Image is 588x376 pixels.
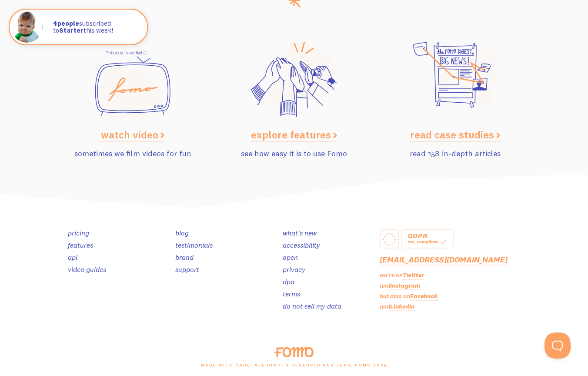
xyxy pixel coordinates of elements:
a: brand [175,253,194,262]
a: explore features [251,128,337,141]
a: blog [175,228,189,237]
p: see how easy it is to use Fomo [219,148,370,159]
a: watch video [101,128,164,141]
a: Twitter [403,271,424,279]
p: we're on [380,271,531,280]
p: read 158 in-depth articles [380,148,531,159]
a: pricing [68,228,89,237]
a: api [68,253,77,262]
a: This data is verified ⓘ [106,50,147,55]
p: and [380,302,531,311]
a: testimonials [175,241,213,249]
a: dpa [283,277,294,286]
a: features [68,241,93,249]
a: open [283,253,298,262]
a: do not sell my data [283,302,341,310]
a: support [175,265,199,274]
a: read case studies [410,128,500,141]
a: Instagram [390,282,421,289]
strong: Starter [59,26,84,34]
a: LinkedIn [390,302,414,310]
p: but also on [380,292,531,301]
img: fomo-logo-orange-8ab935bcb42dfda78e33409a85f7af36b90c658097e6bb5368b87284a318b3da.svg [274,347,313,357]
img: Fomo [11,11,43,43]
strong: people [53,19,79,27]
a: what's new [283,228,317,237]
a: privacy [283,265,305,274]
p: sometimes we film videos for fun [57,148,208,159]
a: accessibility [283,241,320,249]
div: Yes, Compliant [408,238,448,246]
a: GDPR Yes, Compliant [401,229,454,248]
a: Facebook [410,292,438,300]
p: and [380,281,531,290]
div: GDPR [408,233,448,238]
a: terms [283,289,300,298]
iframe: Help Scout Beacon - Open [545,332,571,359]
a: video guides [68,265,106,274]
span: 4 [53,20,57,27]
p: subscribed to this week! [53,20,138,34]
a: [EMAIL_ADDRESS][DOMAIN_NAME] [380,255,508,265]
